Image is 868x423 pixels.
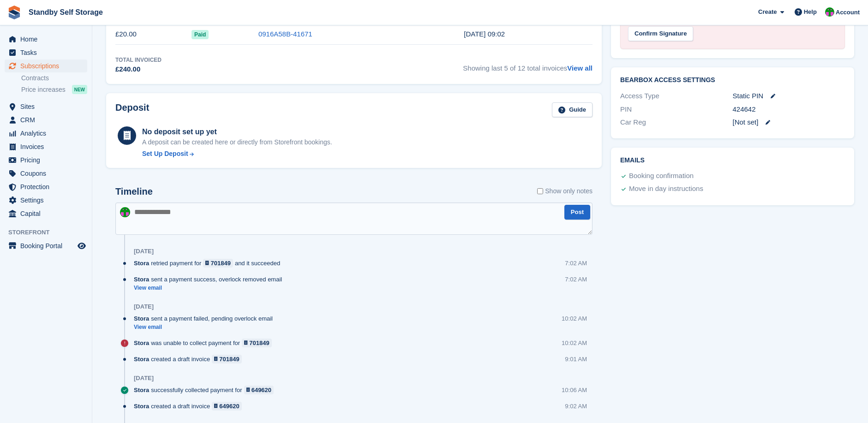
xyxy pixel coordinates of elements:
[120,207,130,217] img: Michelle Mustoe
[628,24,693,32] a: Confirm Signature
[20,194,76,207] span: Settings
[211,259,231,268] div: 701849
[134,275,287,284] div: sent a payment success, overlock removed email
[212,402,242,411] a: 649620
[20,140,76,153] span: Invoices
[134,386,149,394] span: Stora
[836,8,860,17] span: Account
[562,339,587,347] div: 10:02 AM
[564,205,590,220] button: Post
[7,6,21,19] img: stora-icon-8386f47178a22dfd0bd8f6a31ec36ba5ce8667c1dd55bd0f319d3a0aa187defe.svg
[20,154,76,167] span: Pricing
[5,113,87,126] a: menu
[464,30,505,38] time: 2025-04-17 08:02:15 UTC
[21,85,66,94] span: Price increases
[5,127,87,140] a: menu
[192,30,209,39] span: Paid
[552,102,593,118] a: Guide
[72,85,87,94] div: NEW
[134,355,246,363] div: created a draft invoice
[537,186,593,196] label: Show only notes
[142,149,332,159] a: Set Up Deposit
[20,46,76,59] span: Tasks
[562,314,587,323] div: 10:02 AM
[134,248,154,255] div: [DATE]
[212,355,242,363] a: 701849
[142,137,332,147] p: A deposit can be created here or directly from Storefront bookings.
[134,259,285,268] div: retried payment for and it succeeded
[134,314,149,323] span: Stora
[76,240,87,251] a: Preview store
[219,402,239,411] div: 649620
[142,126,332,137] div: No deposit set up yet
[20,60,76,72] span: Subscriptions
[629,184,703,195] div: Move in day instructions
[629,171,694,182] div: Booking confirmation
[5,140,87,153] a: menu
[242,339,272,347] a: 701849
[115,102,149,118] h2: Deposit
[134,275,149,284] span: Stora
[134,339,149,347] span: Stora
[20,167,76,180] span: Coupons
[142,149,188,159] div: Set Up Deposit
[134,259,149,268] span: Stora
[20,180,76,193] span: Protection
[134,355,149,363] span: Stora
[21,84,87,95] a: Price increases NEW
[134,323,277,331] a: View email
[537,186,543,196] input: Show only notes
[825,7,834,17] img: Michelle Mustoe
[134,375,154,382] div: [DATE]
[20,113,76,126] span: CRM
[733,104,845,115] div: 424642
[258,30,312,38] a: 0916A58B-41671
[203,259,233,268] a: 701849
[219,355,239,363] div: 701849
[251,386,271,394] div: 649620
[20,100,76,113] span: Sites
[758,7,777,17] span: Create
[804,7,817,17] span: Help
[565,259,587,268] div: 7:02 AM
[20,239,76,252] span: Booking Portal
[733,117,845,128] div: [Not set]
[5,207,87,220] a: menu
[5,154,87,167] a: menu
[115,186,153,197] h2: Timeline
[565,355,587,363] div: 9:01 AM
[567,64,593,72] a: View all
[20,207,76,220] span: Capital
[134,402,246,411] div: created a draft invoice
[115,64,162,75] div: £240.00
[620,117,732,128] div: Car Reg
[5,60,87,72] a: menu
[134,339,276,347] div: was unable to collect payment for
[134,303,154,310] div: [DATE]
[115,24,192,45] td: £20.00
[20,127,76,140] span: Analytics
[565,275,587,284] div: 7:02 AM
[249,339,269,347] div: 701849
[565,402,587,411] div: 9:02 AM
[5,239,87,252] a: menu
[5,46,87,59] a: menu
[25,5,107,20] a: Standby Self Storage
[134,402,149,411] span: Stora
[21,74,87,83] a: Contracts
[134,386,278,394] div: successfully collected payment for
[5,194,87,207] a: menu
[5,180,87,193] a: menu
[134,284,287,292] a: View email
[620,77,845,84] h2: BearBox Access Settings
[620,157,845,164] h2: Emails
[115,56,162,64] div: Total Invoiced
[620,91,732,101] div: Access Type
[134,314,277,323] div: sent a payment failed, pending overlock email
[5,167,87,180] a: menu
[562,386,587,394] div: 10:06 AM
[244,386,274,394] a: 649620
[463,56,593,75] span: Showing last 5 of 12 total invoices
[620,104,732,115] div: PIN
[20,33,76,46] span: Home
